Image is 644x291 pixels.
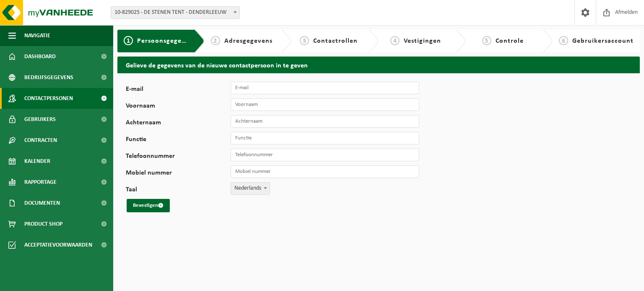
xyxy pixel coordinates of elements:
[126,103,231,111] label: Voornaam
[24,25,50,46] span: Navigatie
[24,193,60,214] span: Documenten
[24,88,73,109] span: Contactpersonen
[24,67,73,88] span: Bedrijfsgegevens
[126,186,231,195] label: Taal
[211,36,220,45] span: 2
[127,199,170,212] button: Bevestigen
[24,234,92,255] span: Acceptatievoorwaarden
[124,36,133,45] span: 1
[126,86,231,94] label: E-mail
[231,132,419,144] input: Functie
[126,153,231,161] label: Telefoonnummer
[231,182,270,195] span: Nederlands
[313,38,358,44] span: Contactrollen
[224,38,273,44] span: Adresgegevens
[404,38,441,44] span: Vestigingen
[137,38,196,44] span: Persoonsgegevens
[126,136,231,144] label: Functie
[126,119,231,128] label: Achternaam
[117,57,640,73] h2: Gelieve de gegevens van de nieuwe contactpersoon in te geven
[559,36,568,45] span: 6
[24,151,50,172] span: Kalender
[231,82,419,94] input: E-mail
[572,38,634,44] span: Gebruikersaccount
[24,130,57,151] span: Contracten
[390,36,400,45] span: 4
[111,7,239,18] span: 10-829025 - DE STENEN TENT - DENDERLEEUW
[231,115,419,128] input: Achternaam
[231,183,270,194] span: Nederlands
[231,98,419,111] input: Voornaam
[24,46,56,67] span: Dashboard
[24,109,56,130] span: Gebruikers
[24,172,57,193] span: Rapportage
[496,38,524,44] span: Controle
[126,170,231,178] label: Mobiel nummer
[111,6,240,19] span: 10-829025 - DE STENEN TENT - DENDERLEEUW
[231,165,419,178] input: Mobiel nummer
[482,36,491,45] span: 5
[24,214,62,234] span: Product Shop
[231,149,419,161] input: Telefoonnummer
[300,36,309,45] span: 3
